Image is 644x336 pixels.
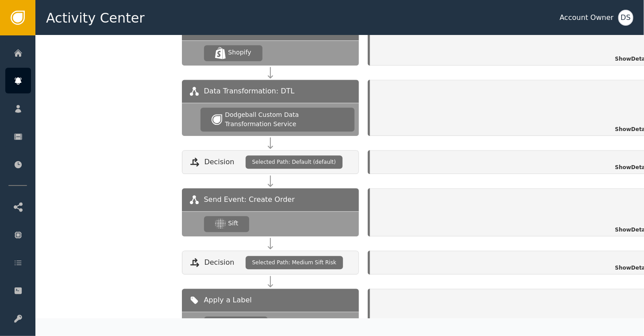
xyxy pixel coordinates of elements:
[560,12,614,23] div: Account Owner
[228,48,251,57] div: Shopify
[204,257,235,268] span: Decision
[204,194,295,205] span: Send Event: Create Order
[46,8,145,28] span: Activity Center
[225,110,343,129] div: Dodgeball Custom Data Transformation Service
[618,10,633,26] button: DS
[204,295,252,305] span: Apply a Label
[252,158,336,166] span: Selected Path: Default (default)
[228,219,239,228] div: Sift
[204,86,295,97] span: Data Transformation: DTL
[204,317,268,331] div: Apply a Label
[204,157,235,167] span: Decision
[252,259,336,266] span: Selected Path: Medium Sift Risk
